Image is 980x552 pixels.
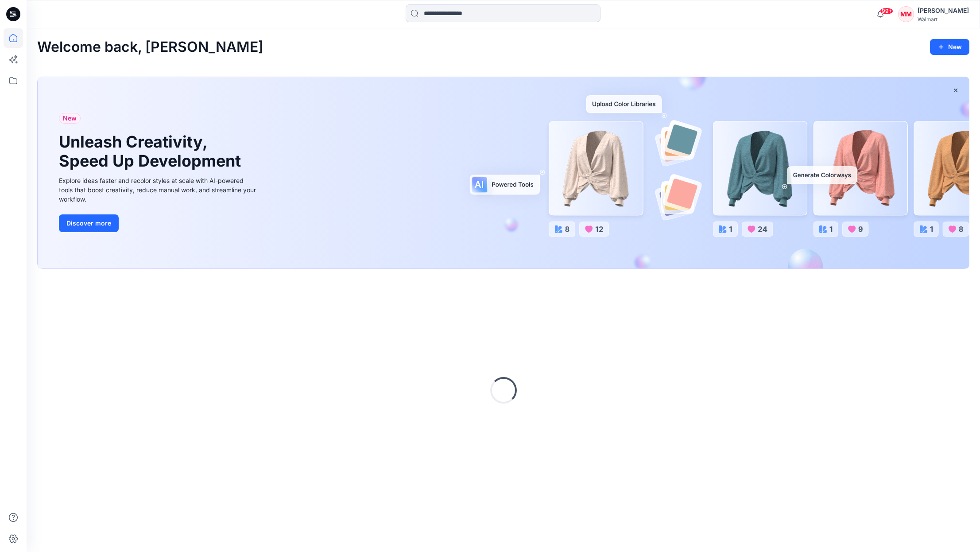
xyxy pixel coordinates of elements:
div: MM [898,6,914,22]
div: Walmart [918,16,969,23]
h2: Welcome back, [PERSON_NAME] [37,39,263,55]
span: 99+ [880,8,893,15]
button: Discover more [59,214,119,232]
div: Explore ideas faster and recolor styles at scale with AI-powered tools that boost creativity, red... [59,176,258,204]
div: [PERSON_NAME] [918,5,969,16]
button: New [930,39,969,55]
a: Discover more [59,214,258,232]
h1: Unleash Creativity, Speed Up Development [59,132,245,171]
span: New [63,113,77,124]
